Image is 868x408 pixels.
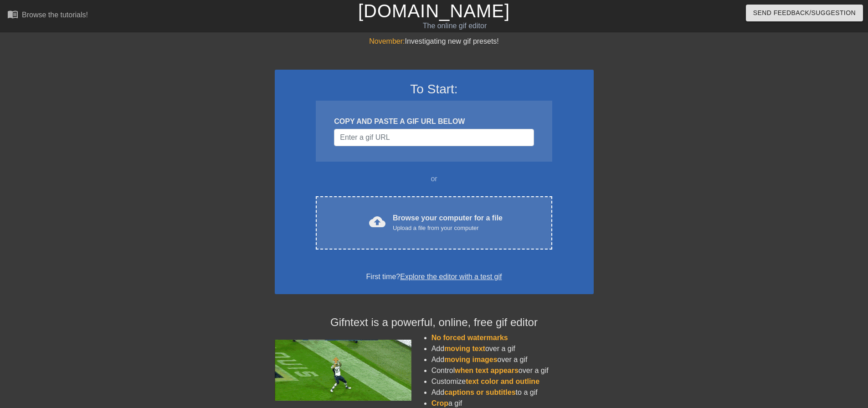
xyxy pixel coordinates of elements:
div: or [298,173,570,184]
div: COPY AND PASTE A GIF URL BELOW [334,116,534,127]
span: No forced watermarks [431,334,508,342]
a: [DOMAIN_NAME] [358,1,510,21]
input: Username [334,129,534,146]
span: moving images [444,356,497,363]
div: Browse your computer for a file [393,213,503,233]
span: moving text [444,345,485,352]
h3: To Start: [287,82,582,97]
a: Browse the tutorials! [7,9,88,23]
li: Add to a gif [431,387,594,398]
li: Add over a gif [431,343,594,354]
div: Upload a file from your computer [393,224,503,233]
li: Add over a gif [431,354,594,365]
h4: Gifntext is a powerful, online, free gif editor [275,316,594,329]
li: Control over a gif [431,365,594,376]
span: cloud_upload [369,214,385,230]
div: The online gif editor [294,20,616,31]
span: November: [369,37,405,45]
div: Investigating new gif presets! [275,36,594,47]
span: when text appears [455,367,519,374]
span: captions or subtitles [444,388,515,396]
span: Crop [431,399,448,407]
div: Browse the tutorials! [22,11,88,19]
div: First time? [287,271,582,282]
button: Send Feedback/Suggestion [746,5,863,21]
a: Explore the editor with a test gif [400,273,502,280]
li: Customize [431,376,594,387]
span: Send Feedback/Suggestion [753,7,856,19]
span: text color and outline [466,377,539,385]
span: menu_book [7,9,18,20]
img: football_small.gif [275,340,411,401]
